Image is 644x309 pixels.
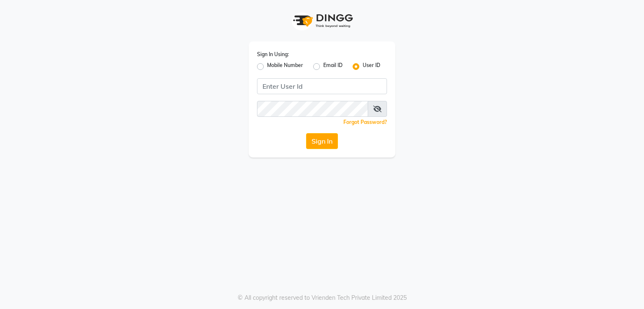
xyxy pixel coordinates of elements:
[257,101,368,117] input: Username
[323,62,343,72] label: Email ID
[257,51,289,58] label: Sign In Using:
[267,62,303,72] label: Mobile Number
[257,78,387,94] input: Username
[343,119,387,125] a: Forgot Password?
[363,62,380,72] label: User ID
[306,133,338,149] button: Sign In
[288,8,356,33] img: logo1.svg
